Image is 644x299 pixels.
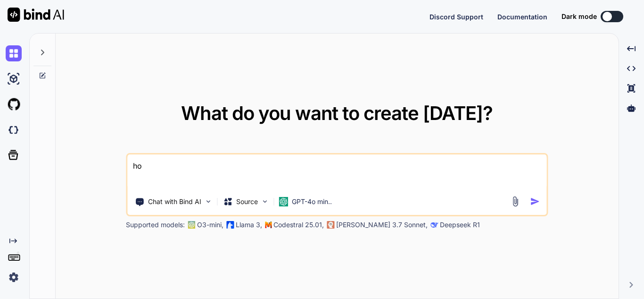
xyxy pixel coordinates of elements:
[236,197,258,206] p: Source
[6,45,22,61] img: chat
[6,96,22,112] img: githubLight
[181,102,493,125] span: What do you want to create [DATE]?
[429,13,483,21] span: Discord Support
[188,221,195,229] img: GPT-4
[510,196,520,207] img: attachment
[261,197,269,205] img: Pick Models
[236,220,262,230] p: Llama 3,
[497,12,547,22] button: Documentation
[327,221,334,229] img: claude
[336,220,428,230] p: [PERSON_NAME] 3.7 Sonnet,
[265,222,272,228] img: Mistral-AI
[126,220,185,230] p: Supported models:
[279,197,288,206] img: GPT-4o mini
[430,221,438,229] img: claude
[6,122,22,138] img: darkCloudIdeIcon
[497,13,547,21] span: Documentation
[429,12,483,22] button: Discord Support
[440,220,480,230] p: Deepseek R1
[561,12,597,21] span: Dark mode
[530,196,540,206] img: icon
[8,8,64,22] img: Bind AI
[204,197,212,205] img: Pick Tools
[292,197,332,206] p: GPT-4o min..
[273,220,324,230] p: Codestral 25.01,
[197,220,223,230] p: O3-mini,
[6,71,22,87] img: ai-studio
[127,154,546,189] textarea: ho
[226,221,234,229] img: Llama2
[148,197,201,206] p: Chat with Bind AI
[6,269,22,285] img: settings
